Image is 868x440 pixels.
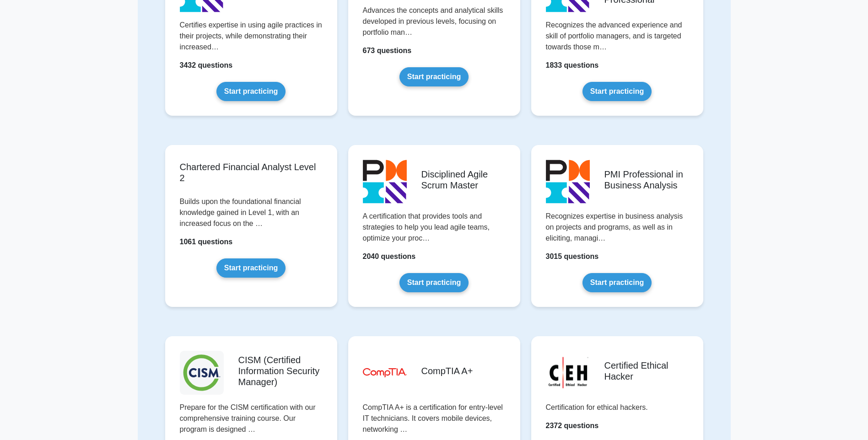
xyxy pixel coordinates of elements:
a: Start practicing [216,258,286,278]
a: Start practicing [399,67,469,86]
a: Start practicing [399,273,469,292]
a: Start practicing [582,82,652,101]
a: Start practicing [216,82,286,101]
a: Start practicing [582,273,652,292]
